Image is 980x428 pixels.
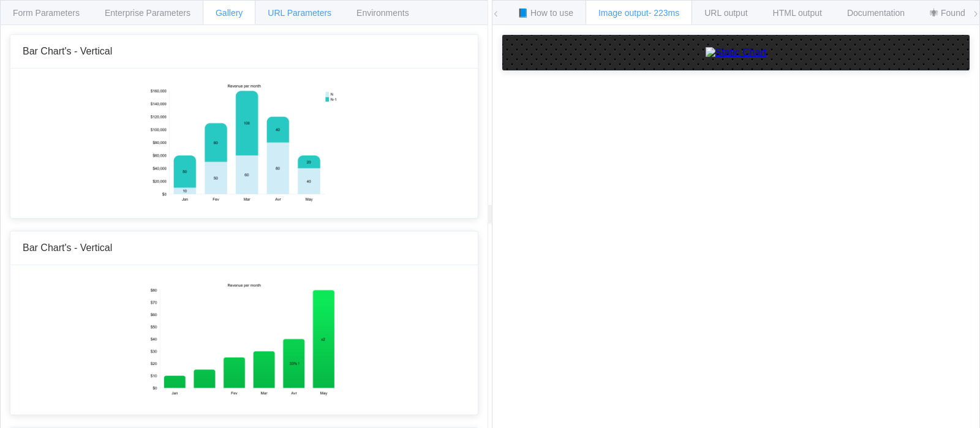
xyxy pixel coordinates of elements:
[598,8,679,18] span: Image output
[518,8,573,18] span: 📘 How to use
[847,8,905,18] span: Documentation
[649,8,680,18] span: - 223ms
[13,8,80,18] span: Form Parameters
[773,8,822,18] span: HTML output
[216,8,243,18] span: Gallery
[706,47,767,58] img: Static Chart
[23,46,112,56] span: Bar Chart's - Vertical
[514,47,957,58] a: Static Chart
[356,8,409,18] span: Environments
[105,8,190,18] span: Enterprise Parameters
[704,8,747,18] span: URL output
[149,277,339,400] img: Static chart exemple
[149,81,339,203] img: Static chart exemple
[23,242,112,253] span: Bar Chart's - Vertical
[268,8,331,18] span: URL Parameters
